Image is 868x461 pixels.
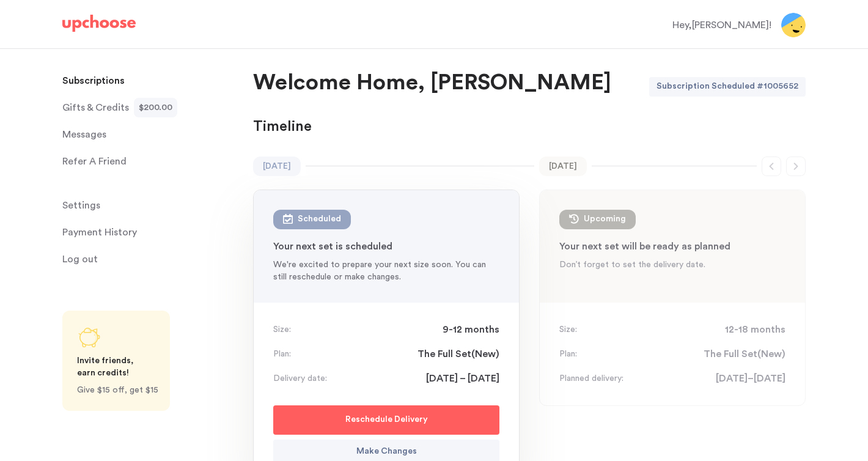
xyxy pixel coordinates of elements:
[253,157,301,176] time: [DATE]
[273,323,291,336] p: Size:
[62,149,127,174] p: Refer A Friend
[725,322,785,337] span: 12-18 months
[62,193,238,218] a: Settings
[704,347,785,361] span: The Full Set ( New )
[559,372,623,385] p: Planned delivery:
[539,157,587,176] time: [DATE]
[62,15,136,37] a: UpChoose
[62,247,238,271] a: Log out
[62,68,125,93] p: Subscriptions
[356,444,417,459] p: Make Changes
[273,372,327,385] p: Delivery date:
[559,259,785,271] p: Don’t forget to set the delivery date.
[62,193,100,218] span: Settings
[345,413,428,427] p: Reschedule Delivery
[417,347,499,361] span: The Full Set ( New )
[62,68,238,93] a: Subscriptions
[253,68,611,98] p: Welcome Home, [PERSON_NAME]
[62,95,129,120] span: Gifts & Credits
[584,212,626,227] div: Upcoming
[757,77,806,97] div: # 1005652
[62,122,238,147] a: Messages
[443,322,499,337] span: 9-12 months
[62,220,137,245] p: Payment History
[139,98,172,117] span: $200.00
[62,95,238,120] a: Gifts & Credits$200.00
[62,247,98,271] span: Log out
[62,122,106,147] span: Messages
[716,371,785,386] span: [DATE]–[DATE]
[672,18,771,32] div: Hey, [PERSON_NAME] !
[253,117,312,137] p: Timeline
[426,371,499,386] span: [DATE] – [DATE]
[62,220,238,245] a: Payment History
[559,239,785,254] p: Your next set will be ready as planned
[273,259,499,283] p: We're excited to prepare your next size soon. You can still reschedule or make changes.
[649,77,757,97] div: Subscription Scheduled
[559,323,577,336] p: Size:
[559,348,577,360] p: Plan:
[273,405,499,435] button: Reschedule Delivery
[62,311,170,411] a: Share UpChoose
[62,15,136,32] img: UpChoose
[273,239,499,254] p: Your next set is scheduled
[298,212,341,227] div: Scheduled
[273,348,291,360] p: Plan:
[62,149,238,174] a: Refer A Friend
